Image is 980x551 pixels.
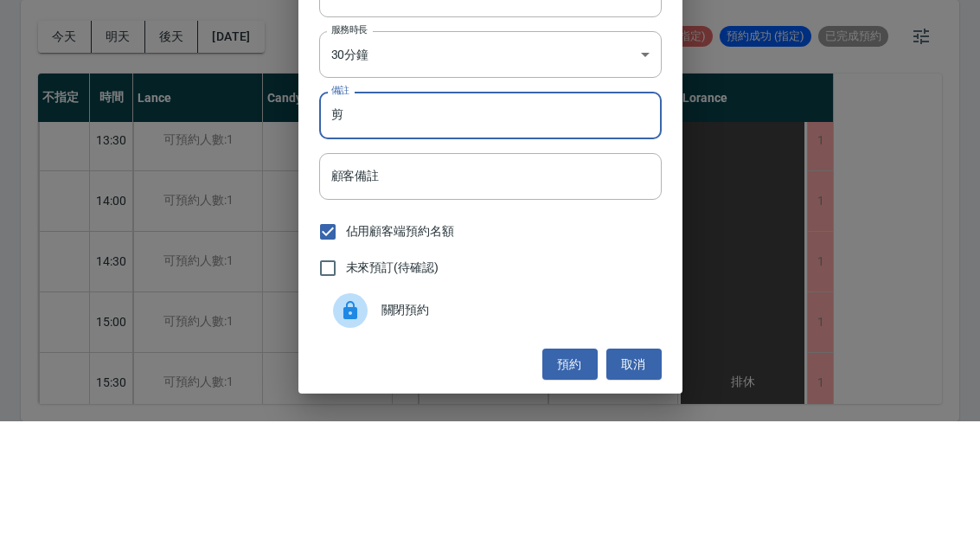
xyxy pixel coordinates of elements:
div: 30分鐘 [319,161,662,208]
span: 未來預訂(待確認) [346,388,439,407]
span: 關閉預約 [381,431,648,449]
button: 預約 [542,478,598,510]
div: 關閉預約 [319,416,662,465]
label: 備註 [331,214,349,227]
button: 取消 [606,478,662,510]
span: 佔用顧客端預約名額 [346,352,455,370]
label: 顧客姓名 [331,93,374,106]
label: 顧客電話 [331,32,374,45]
label: 服務時長 [331,153,368,166]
